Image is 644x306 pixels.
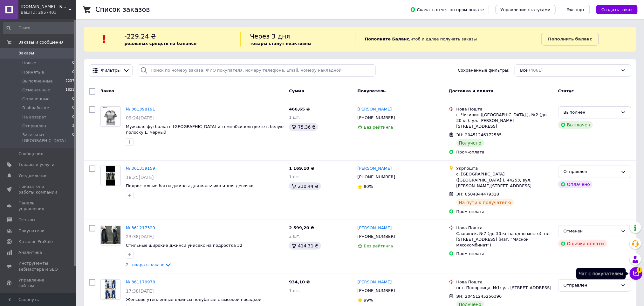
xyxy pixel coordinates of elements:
span: На возврат [22,114,46,120]
span: Панель управления [18,200,59,212]
div: [PHONE_NUMBER] [356,287,397,295]
span: Все [520,68,528,74]
a: 2 товара в заказе [126,262,172,267]
span: 1 [637,267,642,273]
input: Поиск по номеру заказа, ФИО покупателя, номеру телефона, Email, номеру накладной [138,64,376,77]
button: Экспорт [562,5,590,14]
button: Чат с покупателем1 [630,267,642,280]
span: Заказы [18,50,34,56]
span: 466,65 ₴ [289,107,310,111]
span: 80% [364,184,373,189]
span: 3 [72,123,74,129]
div: 210.44 ₴ [289,182,321,190]
span: ЭН: 0504844479318 [456,192,499,196]
span: ЭН: 20451246172535 [456,132,502,137]
b: Пополнить баланс [548,37,592,41]
div: 414.31 ₴ [289,242,321,250]
span: Заказы и сообщения [18,39,64,45]
span: Доставка и оплата [449,89,494,93]
div: [PHONE_NUMBER] [356,232,397,241]
span: Без рейтинга [364,244,393,248]
b: Пополните Баланс [365,37,409,41]
a: Фото товару [100,106,121,127]
div: [PHONE_NUMBER] [356,173,397,181]
span: Экспорт [567,7,585,12]
div: г. Чигирин ([GEOGRAPHIC_DATA].), №2 (до 30 кг): ул. [PERSON_NAME][STREET_ADDRESS] [456,112,553,130]
img: Фото товару [106,166,115,186]
div: Получено [456,139,484,147]
span: Показатели работы компании [18,184,59,195]
div: Укрпошта [456,166,553,171]
span: 0 [72,96,74,102]
span: 2237 [65,78,74,84]
div: Пром-оплата [456,149,553,155]
span: 934,10 ₴ [289,280,310,284]
span: 2 товара в заказе [126,262,164,267]
span: 17:38[DATE] [126,288,154,294]
span: 18:25[DATE] [126,175,154,180]
span: Уведомления [18,173,47,179]
img: :exclamation: [99,34,109,44]
div: Пром-оплата [456,251,553,257]
a: Стильные широкие джинси унисекс на подростка 32 [126,243,243,248]
span: 1821 [65,87,74,93]
span: 0 [72,132,74,144]
span: 1 169,10 ₴ [289,166,314,171]
span: 1 шт. [289,288,300,293]
b: реальных средств на балансе [125,41,197,46]
span: В обработке [22,105,49,111]
span: Отправлен [22,123,46,129]
a: Женские утепленные джинсы полубатал с высокой посадкой [126,297,262,302]
span: Заказы из [GEOGRAPHIC_DATA] [22,132,72,144]
div: , чтоб и далее получать заказы [355,32,542,46]
div: Отменен [564,228,618,235]
div: с. [GEOGRAPHIC_DATA] ([GEOGRAPHIC_DATA].), 44253, вул. [PERSON_NAME][STREET_ADDRESS] [456,171,553,189]
a: Пополнить баланс [541,33,599,46]
a: № 361398191 [126,107,155,111]
span: OPTFOR.COM.UA - Будь первым вместе с нами! [21,4,68,10]
span: Оплаченные [22,96,50,102]
span: Сообщения [18,151,43,157]
div: Славянск, №7 (до 30 кг на одно место): пл. [STREET_ADDRESS] (маг. "Мясной мясокомбинат") [456,231,553,248]
div: 75.36 ₴ [289,123,318,131]
a: [PERSON_NAME] [358,106,392,112]
img: Фото товару [105,280,116,299]
span: Управление статусами [501,7,551,12]
a: № 361217329 [126,225,155,230]
span: Принятые [22,69,44,75]
h1: Список заказов [95,6,150,13]
span: 2 шт. [289,234,300,238]
a: Фото товару [100,279,121,300]
div: Выполнен [564,109,618,116]
span: Сохраненные фильтры: [458,68,510,74]
span: Инструменты вебмастера и SEO [18,260,59,272]
img: Фото товару [101,226,120,244]
span: (4061) [529,68,543,73]
span: Покупатель [358,89,386,93]
span: Заказ [100,89,114,93]
span: 1 шт. [289,115,300,120]
button: Скачать отчет по пром-оплате [405,5,489,14]
span: 0 [72,105,74,111]
a: Мужская футболка в [GEOGRAPHIC_DATA] и темно0синем цвете в белую полоску L, Черный [126,124,284,135]
a: [PERSON_NAME] [358,225,392,231]
span: Без рейтинга [364,125,393,130]
a: Подростковые багги джинсы для мальчика и для девочки [126,183,254,188]
a: Фото товару [100,166,121,186]
span: Аналитика [18,250,42,255]
a: № 361170978 [126,280,155,284]
div: пгт. Понорница, №1: ул. [STREET_ADDRESS] [456,285,553,291]
div: Нова Пошта [456,225,553,231]
span: Через 3 дня [250,32,290,40]
span: Каталог ProSale [18,239,53,245]
span: 2 599,20 ₴ [289,225,314,230]
span: Отмененные [22,87,50,93]
span: Скачать отчет по пром-оплате [410,7,484,12]
div: Нова Пошта [456,279,553,285]
span: Управление сайтом [18,277,59,289]
span: 23:38[DATE] [126,234,154,239]
span: 0 [72,60,74,66]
